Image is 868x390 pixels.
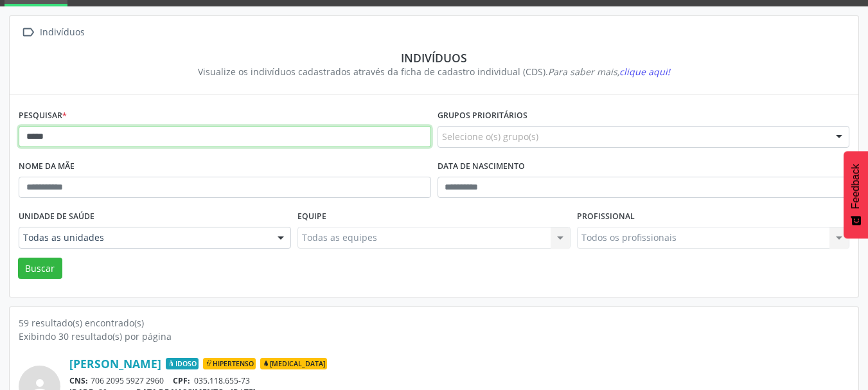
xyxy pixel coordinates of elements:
div: 706 2095 5927 2960 [69,375,849,386]
span: Feedback [850,164,862,209]
a:  Indivíduos [19,23,87,42]
label: Pesquisar [19,106,67,126]
div: Visualize os indivíduos cadastrados através da ficha de cadastro individual (CDS). [28,65,840,78]
span: Hipertenso [203,358,256,369]
div: Exibindo 30 resultado(s) por página [19,330,849,343]
span: 035.118.655-73 [194,375,250,386]
label: Grupos prioritários [438,106,527,126]
span: CNS: [69,375,88,386]
a: [PERSON_NAME] [69,357,161,371]
span: Selecione o(s) grupo(s) [442,130,538,143]
i:  [19,23,37,42]
span: CPF: [173,375,190,386]
span: [MEDICAL_DATA] [260,358,327,369]
label: Nome da mãe [19,157,75,177]
button: Buscar [18,258,62,279]
label: Equipe [297,207,326,227]
span: Todas as unidades [23,231,265,244]
button: Feedback - Mostrar pesquisa [844,151,868,238]
label: Data de nascimento [438,157,525,177]
span: Idoso [166,358,199,369]
i: Para saber mais, [548,66,670,78]
div: Indivíduos [37,23,87,42]
label: Unidade de saúde [19,207,94,227]
label: Profissional [577,207,635,227]
div: 59 resultado(s) encontrado(s) [19,316,849,330]
div: Indivíduos [28,51,840,65]
span: clique aqui! [619,66,670,78]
